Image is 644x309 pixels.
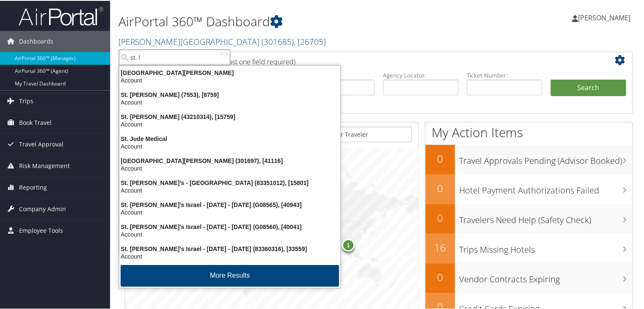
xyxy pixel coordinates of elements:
h1: AirPortal 360™ Dashboard [118,12,465,30]
button: More Results [121,264,339,286]
div: St. [PERSON_NAME] (43210314), [15759] [114,112,345,120]
div: St. [PERSON_NAME]'s - [GEOGRAPHIC_DATA] (83351012), [15801] [114,178,345,186]
label: Ticket Number: [467,70,542,79]
div: St. Jude Medical [114,134,345,142]
h2: 0 [425,151,455,165]
h3: Travelers Need Help (Safety Check) [459,209,632,225]
a: [PERSON_NAME][GEOGRAPHIC_DATA] [118,35,326,47]
span: Employee Tools [19,219,63,240]
h2: 16 [425,240,455,254]
div: Account [114,252,345,259]
div: Account [114,164,345,171]
h3: Vendor Contracts Expiring [459,268,632,284]
div: [GEOGRAPHIC_DATA][PERSON_NAME] (301697), [41116] [114,156,345,164]
div: St. [PERSON_NAME]'s Israel - [DATE] - [DATE] (G08565), [40943] [114,200,345,208]
a: 0Vendor Contracts Expiring [425,262,632,292]
div: Account [114,120,345,127]
span: (at least one field required) [215,56,295,66]
a: 16Trips Missing Hotels [425,233,632,262]
h3: Travel Approvals Pending (Advisor Booked) [459,150,632,166]
div: Account [114,98,345,105]
span: Travel Approval [19,133,63,154]
input: Search for Traveler [303,126,412,141]
a: [PERSON_NAME] [572,4,639,30]
button: Search [550,79,626,96]
label: Agency Locator: [383,70,458,79]
h2: 0 [425,269,455,284]
span: [PERSON_NAME] [578,12,630,22]
h2: 0 [425,210,455,224]
span: Dashboards [19,30,53,51]
div: St. [PERSON_NAME]'s Israel - [DATE] - [DATE] (83360316), [33559] [114,244,345,252]
a: 0Hotel Payment Authorizations Failed [425,174,632,203]
span: ( 301685 ) [261,35,294,47]
div: St. [PERSON_NAME]'s Israel - [DATE] - [DATE] (G08560), [40041] [114,222,345,230]
div: [GEOGRAPHIC_DATA][PERSON_NAME] [114,68,345,76]
h1: My Action Items [425,123,632,141]
div: 1 [342,237,355,250]
input: Search Accounts [119,49,230,64]
div: St. [PERSON_NAME] (7553), [8759] [114,90,345,98]
img: airportal-logo.png [19,6,103,25]
div: Account [114,230,345,237]
span: Book Travel [19,111,52,132]
span: Risk Management [19,154,70,176]
a: 0Travel Approvals Pending (Advisor Booked) [425,144,632,174]
div: Account [114,186,345,193]
h2: Airtinerary Lookup [132,52,583,67]
span: Reporting [19,176,47,197]
img: ajax-loader.gif [221,51,228,55]
div: Account [114,208,345,215]
h3: Trips Missing Hotels [459,239,632,255]
span: , [ 26705 ] [294,35,326,47]
h2: 0 [425,180,455,195]
h3: Hotel Payment Authorizations Failed [459,179,632,196]
div: Account [114,76,345,83]
div: Account [114,142,345,149]
span: Trips [19,90,33,111]
a: 0Travelers Need Help (Safety Check) [425,203,632,233]
span: Company Admin [19,198,66,219]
